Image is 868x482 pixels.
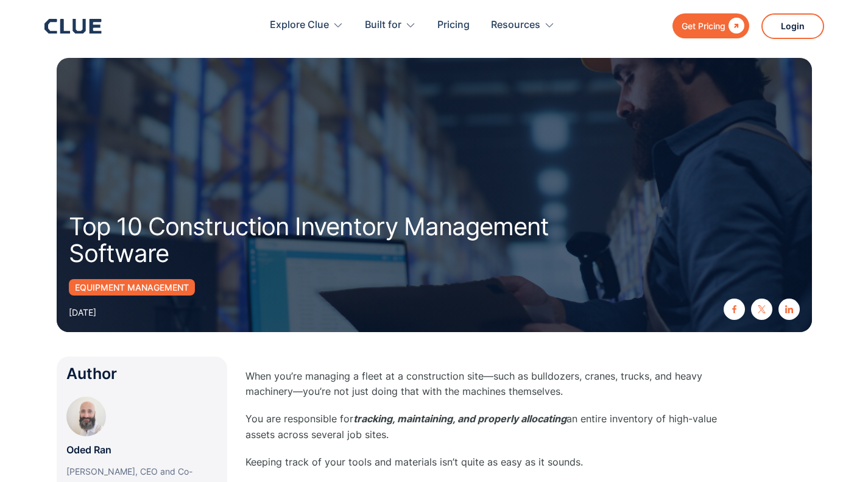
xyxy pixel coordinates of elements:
img: Oded Ran [66,397,106,436]
div:  [725,18,744,34]
img: twitter X icon [758,305,766,313]
div: Built for [365,6,401,44]
p: Keeping track of your tools and materials isn’t quite as easy as it sounds. [245,455,733,470]
div: [DATE] [69,305,96,320]
img: linkedin icon [785,305,793,313]
div: Get Pricing [682,18,725,34]
a: Login [761,13,824,39]
div: Resources [491,6,540,44]
p: You are responsible for an entire inventory of high-value assets across several job sites. [245,411,733,442]
p: Oded Ran [66,442,111,458]
div: Built for [365,6,416,44]
a: Equipment Management [69,279,195,296]
div: Resources [491,6,555,44]
a: Get Pricing [672,13,749,38]
h1: Top 10 Construction Inventory Management Software [69,213,580,267]
img: facebook icon [730,305,738,313]
em: tracking, maintaining, and properly allocating [353,413,566,425]
a: Pricing [437,6,470,44]
div: Explore Clue [270,6,329,44]
p: When you’re managing a fleet at a construction site—such as bulldozers, cranes, trucks, and heavy... [245,369,733,399]
div: Author [66,366,217,381]
div: Explore Clue [270,6,344,44]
